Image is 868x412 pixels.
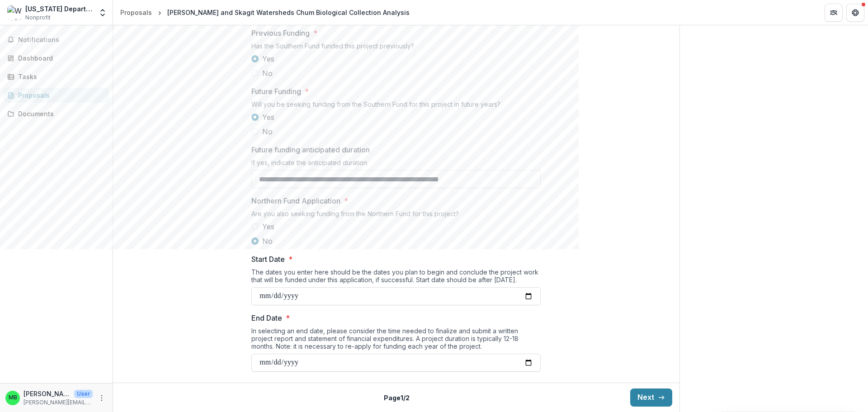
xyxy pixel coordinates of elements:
[7,5,22,20] img: Washington Department of Fish and Wildlife
[24,398,93,407] p: [PERSON_NAME][EMAIL_ADDRESS][PERSON_NAME][DOMAIN_NAME]
[18,53,102,63] div: Dashboard
[4,69,109,84] a: Tasks
[262,68,273,79] span: No
[96,4,109,22] button: Open entity switcher
[251,159,541,170] div: If yes, indicate the anticipated duration.
[251,313,282,323] p: End Date
[4,51,109,66] a: Dashboard
[251,195,340,206] p: Northern Fund Application
[251,144,370,155] p: Future funding anticipated duration
[251,100,541,112] div: Will you be seeking funding from the Southern Fund for this project in future years?
[251,268,541,287] div: The dates you enter here should be the dates you plan to begin and conclude the project work that...
[9,395,17,401] div: Matthew Bogaard
[25,14,51,22] span: Nonprofit
[251,327,541,354] div: In selecting an end date, please consider the time needed to finalize and submit a written projec...
[167,8,410,17] div: [PERSON_NAME] and Skagit Watersheds Chum Biological Collection Analysis
[825,4,843,22] button: Partners
[4,33,109,47] button: Notifications
[117,6,156,19] a: Proposals
[18,72,102,81] div: Tasks
[117,6,413,19] nav: breadcrumb
[251,210,541,221] div: Are you also seeking funding from the Northern Fund for this project?
[251,28,310,38] p: Previous Funding
[24,389,71,398] p: [PERSON_NAME]
[262,126,273,137] span: No
[262,221,274,232] span: Yes
[4,106,109,121] a: Documents
[251,86,301,97] p: Future Funding
[18,109,102,118] div: Documents
[18,90,102,100] div: Proposals
[262,112,274,123] span: Yes
[251,254,285,265] p: Start Date
[25,4,93,14] div: [US_STATE] Department of Fish and Wildlife
[18,36,105,44] span: Notifications
[74,390,93,398] p: User
[630,388,672,407] button: Next
[96,393,107,403] button: More
[262,236,273,246] span: No
[120,8,152,17] div: Proposals
[251,42,541,53] div: Has the Southern Fund funded this project previously?
[384,393,410,403] p: Page 1 / 2
[4,88,109,103] a: Proposals
[262,53,274,64] span: Yes
[846,4,864,22] button: Get Help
